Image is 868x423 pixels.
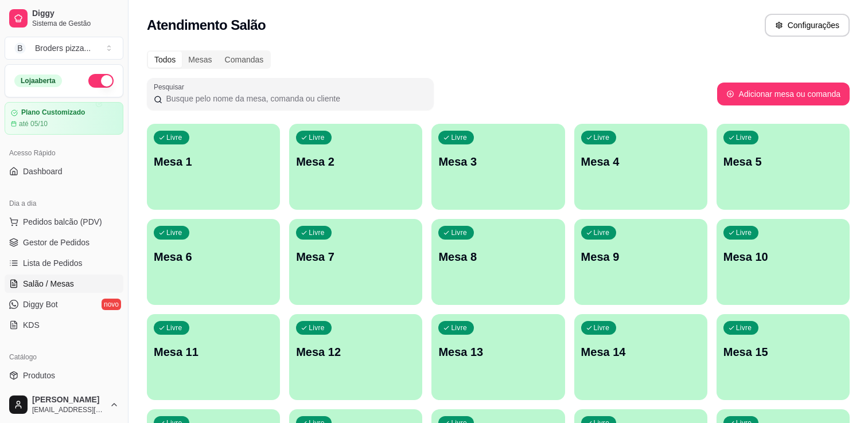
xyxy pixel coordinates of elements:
[23,257,83,269] span: Lista de Pedidos
[14,75,62,87] div: Loja aberta
[717,219,850,305] button: LivreMesa 10
[289,124,422,210] button: LivreMesa 2
[723,249,843,265] p: Mesa 10
[723,344,843,360] p: Mesa 15
[431,124,565,210] button: LivreMesa 3
[431,219,565,305] button: LivreMesa 8
[19,119,48,128] article: até 05/10
[166,323,182,332] p: Livre
[451,228,467,237] p: Livre
[296,344,415,360] p: Mesa 12
[23,299,58,310] span: Diggy Bot
[5,295,123,314] a: Diggy Botnovo
[21,108,85,117] article: Plano Customizado
[594,133,610,142] p: Livre
[574,219,707,305] button: LivreMesa 9
[35,42,91,54] div: Broders pizza ...
[32,19,119,28] span: Sistema de Gestão
[5,348,123,366] div: Catálogo
[438,249,558,265] p: Mesa 8
[162,93,427,104] input: Pesquisar
[147,124,280,210] button: LivreMesa 1
[581,344,700,360] p: Mesa 14
[5,275,123,293] a: Salão / Mesas
[451,133,467,142] p: Livre
[574,314,707,400] button: LivreMesa 14
[581,154,700,170] p: Mesa 4
[147,314,280,400] button: LivreMesa 11
[5,194,123,213] div: Dia a dia
[309,133,325,142] p: Livre
[289,314,422,400] button: LivreMesa 12
[5,144,123,162] div: Acesso Rápido
[296,154,415,170] p: Mesa 2
[88,74,114,88] button: Alterar Status
[166,228,182,237] p: Livre
[23,370,55,381] span: Produtos
[23,319,40,331] span: KDS
[32,9,119,19] span: Diggy
[32,395,105,405] span: [PERSON_NAME]
[309,323,325,332] p: Livre
[147,16,266,34] h2: Atendimento Salão
[166,133,182,142] p: Livre
[736,323,752,332] p: Livre
[736,228,752,237] p: Livre
[23,216,102,228] span: Pedidos balcão (PDV)
[154,82,188,92] label: Pesquisar
[219,52,270,68] div: Comandas
[717,124,850,210] button: LivreMesa 5
[5,5,123,32] a: DiggySistema de Gestão
[574,124,707,210] button: LivreMesa 4
[5,233,123,252] a: Gestor de Pedidos
[5,102,123,135] a: Plano Customizadoaté 05/10
[431,314,565,400] button: LivreMesa 13
[5,391,123,418] button: [PERSON_NAME][EMAIL_ADDRESS][DOMAIN_NAME]
[723,154,843,170] p: Mesa 5
[32,405,105,414] span: [EMAIL_ADDRESS][DOMAIN_NAME]
[594,323,610,332] p: Livre
[5,366,123,385] a: Produtos
[717,314,850,400] button: LivreMesa 15
[5,37,123,60] button: Select a team
[23,278,74,289] span: Salão / Mesas
[147,219,280,305] button: LivreMesa 6
[438,154,558,170] p: Mesa 3
[154,344,273,360] p: Mesa 11
[736,133,752,142] p: Livre
[148,52,182,68] div: Todos
[309,228,325,237] p: Livre
[717,83,850,105] button: Adicionar mesa ou comanda
[154,154,273,170] p: Mesa 1
[23,237,89,248] span: Gestor de Pedidos
[289,219,422,305] button: LivreMesa 7
[5,162,123,181] a: Dashboard
[5,316,123,334] a: KDS
[5,254,123,272] a: Lista de Pedidos
[438,344,558,360] p: Mesa 13
[451,323,467,332] p: Livre
[765,14,850,37] button: Configurações
[5,213,123,231] button: Pedidos balcão (PDV)
[296,249,415,265] p: Mesa 7
[182,52,218,68] div: Mesas
[594,228,610,237] p: Livre
[23,166,63,177] span: Dashboard
[154,249,273,265] p: Mesa 6
[14,42,26,54] span: B
[581,249,700,265] p: Mesa 9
